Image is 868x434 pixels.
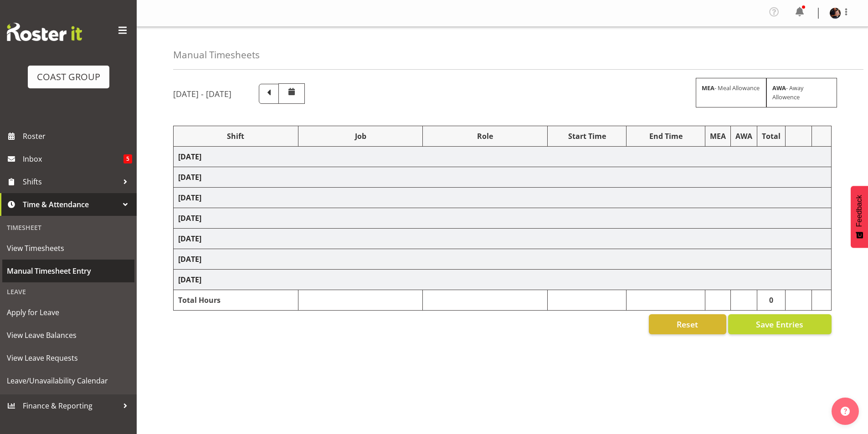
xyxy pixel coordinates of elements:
[37,70,100,84] div: COAST GROUP
[677,318,698,330] span: Reset
[23,152,123,166] span: Inbox
[851,186,868,248] button: Feedback - Show survey
[23,175,118,189] span: Shifts
[728,314,832,334] button: Save Entries
[2,369,134,392] a: Leave/Unavailability Calendar
[7,264,130,278] span: Manual Timesheet Entry
[7,306,130,319] span: Apply for Leave
[855,195,863,227] span: Feedback
[7,374,130,388] span: Leave/Unavailability Calendar
[123,154,132,163] span: 5
[23,129,132,143] span: Roster
[174,229,832,249] td: [DATE]
[756,318,803,330] span: Save Entries
[735,131,752,142] div: AWA
[174,270,832,290] td: [DATE]
[2,260,134,282] a: Manual Timesheet Entry
[174,167,832,188] td: [DATE]
[766,78,837,107] div: - Away Allowence
[710,131,726,142] div: MEA
[7,328,130,342] span: View Leave Balances
[702,84,714,92] strong: MEA
[841,407,850,416] img: help-xxl-2.png
[649,314,726,334] button: Reset
[552,131,621,142] div: Start Time
[757,290,786,311] td: 0
[696,78,766,107] div: - Meal Allowance
[174,147,832,167] td: [DATE]
[7,23,82,41] img: Rosterit website logo
[23,198,118,211] span: Time & Attendance
[772,84,786,92] strong: AWA
[174,249,832,270] td: [DATE]
[7,351,130,365] span: View Leave Requests
[427,131,543,142] div: Role
[174,208,832,229] td: [DATE]
[173,89,231,99] h5: [DATE] - [DATE]
[2,347,134,369] a: View Leave Requests
[174,188,832,208] td: [DATE]
[830,8,841,19] img: jack-brewer28ac685c70e71ff79742fefa9a808932.png
[173,50,260,60] h4: Manual Timesheets
[2,324,134,347] a: View Leave Balances
[7,241,130,255] span: View Timesheets
[2,301,134,324] a: Apply for Leave
[174,290,298,311] td: Total Hours
[762,131,781,142] div: Total
[2,282,134,301] div: Leave
[2,237,134,260] a: View Timesheets
[178,131,293,142] div: Shift
[23,399,118,413] span: Finance & Reporting
[631,131,700,142] div: End Time
[303,131,418,142] div: Job
[2,218,134,237] div: Timesheet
